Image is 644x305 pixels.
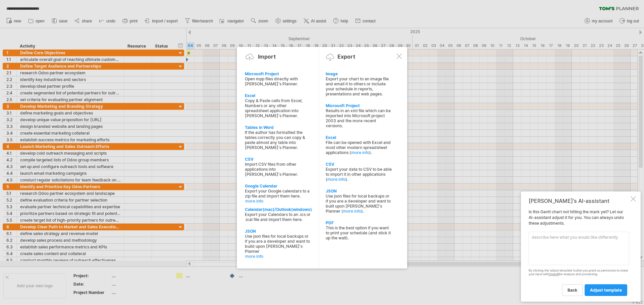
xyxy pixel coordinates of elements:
div: PDF [326,220,392,225]
a: OpenAI [549,272,559,276]
span: back [568,288,577,293]
div: Is this Gantt chart not hitting the mark yet? Let our AI-assistant adjust it for you. You can alw... [529,209,629,296]
div: Image [326,71,392,76]
a: back [562,284,583,296]
div: Microsoft Project [326,103,392,108]
a: more info [245,254,312,259]
div: Copy & Paste cells from Excel, Numbers or any other spreadsheet application into [PERSON_NAME]'s ... [245,98,311,118]
div: Export your data to CSV to be able to import it in other applications ( ). [326,167,392,182]
div: File can be opened with Excel and most other modern spreadsheet applications ( ). [326,140,392,155]
div: Import [258,53,276,60]
div: Excel [326,135,392,140]
a: more info [327,177,345,182]
div: Export your chart to an image file and email it to others or include your schedule in reports, pr... [326,76,392,96]
a: more info [343,209,361,214]
div: CSV [326,162,392,167]
div: Excel [245,93,311,98]
div: By clicking the 'adjust template' button you grant us permission to share your input with for ana... [529,269,629,276]
div: JSON [326,188,392,194]
div: Tables in Word [245,125,311,130]
div: If the author has formatted the tables correctly you can copy & paste almost any table into [PERS... [245,130,311,150]
div: Use json files for local backups or if you are a developer and want to built upon [PERSON_NAME]'s... [326,194,392,214]
div: Results in an xml file which can be imported into Microsoft project 2003 and the more recent vers... [326,108,392,128]
a: adjust template [585,284,627,296]
div: [PERSON_NAME]'s AI-assistant [529,198,629,204]
a: more info [351,150,369,155]
div: This is the best option if you want to print your schedule (and stick it up the wall). [326,225,392,240]
div: Export [337,53,355,60]
a: more info [245,199,312,204]
span: adjust template [590,288,622,293]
